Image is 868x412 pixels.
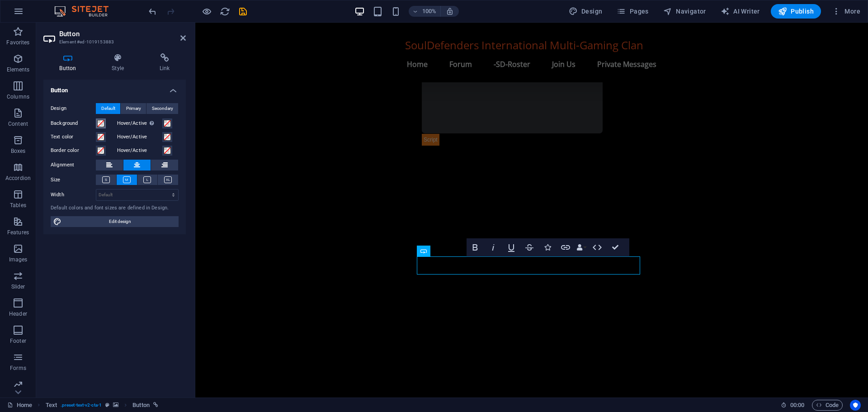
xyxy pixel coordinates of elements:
p: Images [9,256,28,263]
button: HTML [589,238,606,256]
i: Save (Ctrl+S) [238,6,248,17]
button: Publish [771,4,821,19]
button: Secondary [146,103,178,114]
p: Boxes [11,147,26,155]
button: undo [147,6,158,17]
p: Content [8,120,28,128]
i: This element contains a background [113,403,118,407]
h4: Button [43,80,186,96]
span: Publish [778,7,814,16]
p: Columns [7,93,29,100]
span: AI Writer [721,7,760,16]
button: Underline (Ctrl+U) [503,238,520,256]
label: Text color [51,132,96,142]
p: Tables [10,202,26,209]
label: Alignment [51,160,96,170]
p: Elements [7,66,30,73]
span: More [832,7,860,16]
p: Header [9,310,27,317]
h2: Button [59,30,186,38]
span: Navigator [663,7,706,16]
label: Design [51,103,96,114]
label: Border color [51,145,96,156]
button: Default [96,103,120,114]
span: . preset-text-v2-cta-1 [61,400,102,411]
span: Default [101,103,115,114]
h4: Style [96,53,144,72]
button: Design [565,4,606,19]
p: Favorites [6,39,29,46]
div: Design (Ctrl+Alt+Y) [565,4,606,19]
button: Data Bindings [575,238,588,256]
span: Click to select. Double-click to edit [132,400,150,411]
span: Secondary [152,103,173,114]
label: Background [51,118,96,129]
button: reload [219,6,230,17]
nav: breadcrumb [46,400,158,411]
button: Icons [539,238,556,256]
button: Primary [121,103,146,114]
p: Features [7,229,29,236]
button: Italic (Ctrl+I) [485,238,502,256]
label: Hover/Active [117,132,162,142]
button: Usercentrics [850,400,861,411]
button: save [237,6,248,17]
span: Design [569,7,603,16]
p: Slider [11,283,25,290]
label: Hover/Active [117,145,162,156]
button: Click here to leave preview mode and continue editing [201,6,212,17]
span: Click to select. Double-click to edit [46,400,57,411]
h4: Link [143,53,186,72]
button: Code [812,400,843,411]
i: On resize automatically adjust zoom level to fit chosen device. [446,7,454,15]
button: AI Writer [717,4,764,19]
label: Hover/Active [117,118,162,129]
span: Code [816,400,839,411]
span: Edit design [64,216,176,227]
img: Editor Logo [52,6,120,17]
h3: Element #ed-1019153883 [59,38,168,46]
button: Confirm (Ctrl+⏎) [607,238,624,256]
button: Link [557,238,574,256]
button: Pages [613,4,652,19]
span: Pages [617,7,648,16]
span: : [797,402,798,408]
button: More [828,4,864,19]
button: Bold (Ctrl+B) [467,238,484,256]
span: 00 00 [790,400,804,411]
p: Forms [10,365,26,372]
a: Click to cancel selection. Double-click to open Pages [7,400,32,411]
label: Width [51,192,96,197]
label: Size [51,175,96,185]
p: Accordion [5,175,31,182]
p: Footer [10,337,26,345]
button: Edit design [51,216,179,227]
h6: Session time [781,400,805,411]
div: Default colors and font sizes are defined in Design. [51,204,179,212]
h4: Button [43,53,96,72]
i: Undo: Change HTML (Ctrl+Z) [147,6,158,17]
i: This element is linked [153,403,158,407]
h6: 100% [422,6,437,17]
button: Navigator [660,4,710,19]
button: 100% [409,6,441,17]
button: Strikethrough [521,238,538,256]
span: Primary [126,103,141,114]
i: This element is a customizable preset [105,403,109,407]
i: Reload page [220,6,230,17]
